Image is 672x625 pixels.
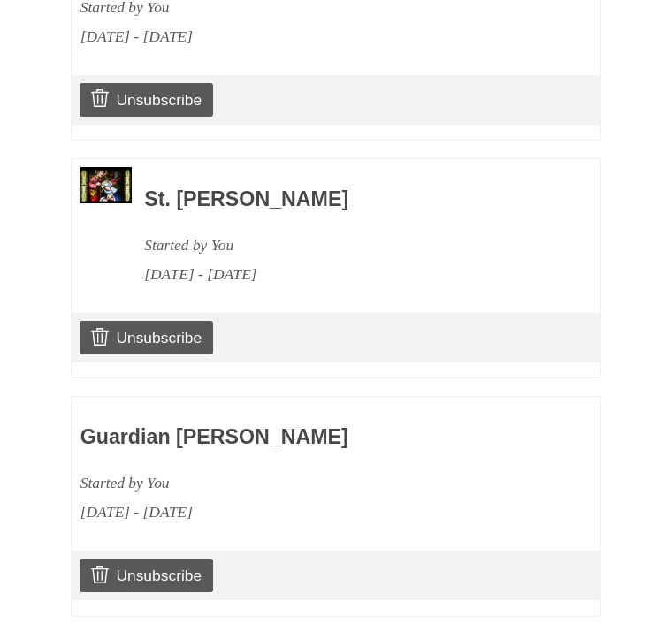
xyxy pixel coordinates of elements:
div: Started by You [144,231,553,260]
img: Novena image [80,167,132,202]
div: [DATE] - [DATE] [144,260,553,289]
div: [DATE] - [DATE] [80,22,489,51]
a: Unsubscribe [80,559,213,592]
a: Unsubscribe [80,321,213,354]
div: [DATE] - [DATE] [80,498,489,527]
h3: Guardian [PERSON_NAME] [80,426,489,449]
a: Unsubscribe [80,83,213,117]
div: Started by You [80,469,489,498]
h3: St. [PERSON_NAME] [144,188,553,211]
